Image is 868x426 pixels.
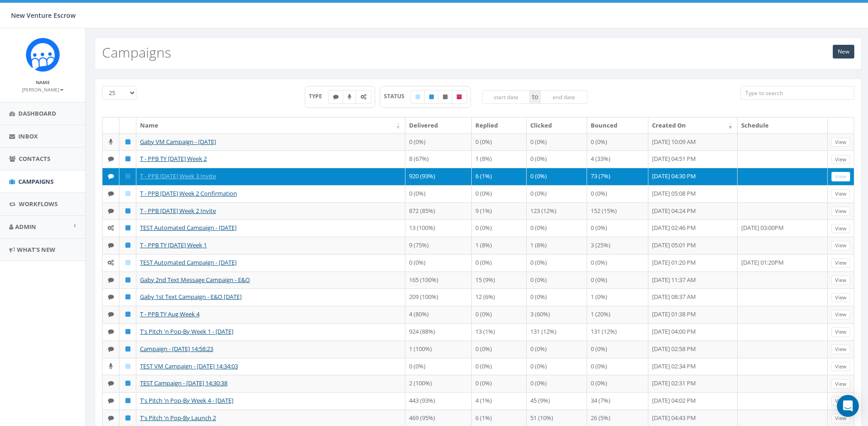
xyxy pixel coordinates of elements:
td: 4 (80%) [405,306,472,323]
td: 0 (0%) [405,254,472,272]
td: 3 (25%) [587,237,648,254]
td: [DATE] 02:46 PM [648,219,738,237]
a: T - PPB TY [DATE] Week 1 [140,241,207,249]
a: TEST Automated Campaign - [DATE] [140,224,237,232]
td: 13 (1%) [472,323,527,341]
td: 0 (0%) [472,254,527,272]
td: 0 (0%) [527,254,587,272]
i: Ringless Voice Mail [348,94,351,100]
td: 0 (0%) [527,150,587,168]
span: Contacts [19,154,50,163]
i: Text SMS [108,191,114,197]
a: T - PPB [DATE] Week 2 Confirmation [140,189,237,197]
a: TEST VM Campaign - [DATE] 14:34:03 [140,362,238,370]
i: Unpublished [443,94,447,100]
i: Ringless Voice Mail [109,139,113,145]
label: Text SMS [328,90,344,104]
td: 0 (0%) [587,341,648,358]
td: 1 (0%) [587,288,648,306]
td: 0 (0%) [472,341,527,358]
i: Automated Message [361,94,367,100]
a: View [831,379,850,389]
td: 9 (1%) [472,202,527,220]
a: T's Pitch 'n Pop-By Week 4 - [DATE] [140,396,233,405]
i: Published [125,225,130,231]
td: 0 (0%) [587,272,648,289]
i: Published [125,398,130,404]
a: New [833,45,854,59]
i: Published [125,173,130,179]
td: 73 (7%) [587,168,648,185]
td: [DATE] 04:00 PM [648,323,738,341]
td: 1 (8%) [472,150,527,168]
td: [DATE] 01:20 PM [648,254,738,272]
span: Inbox [18,132,38,140]
a: View [831,362,850,372]
td: 443 (93%) [405,392,472,410]
a: View [831,155,850,165]
i: Draft [125,260,130,266]
td: 6 (1%) [472,168,527,185]
i: Text SMS [108,398,114,404]
a: View [831,293,850,303]
td: 920 (93%) [405,168,472,185]
td: 0 (0%) [472,219,527,237]
i: Text SMS [108,156,114,162]
th: Clicked [527,117,587,133]
a: T's Pitch 'n Pop-By Launch 2 [140,414,216,422]
td: [DATE] 04:51 PM [648,150,738,168]
span: Admin [15,223,36,231]
a: View [831,414,850,423]
i: Text SMS [108,380,114,386]
input: start date [482,90,530,104]
td: 9 (75%) [405,237,472,254]
span: Dashboard [18,109,56,117]
i: Draft [125,191,130,197]
td: 152 (15%) [587,202,648,220]
i: Published [125,329,130,335]
span: New Venture Escrow [11,11,75,20]
td: 4 (1%) [472,392,527,410]
td: 0 (0%) [527,219,587,237]
a: View [831,189,850,199]
i: Text SMS [108,311,114,317]
td: 0 (0%) [527,168,587,185]
h2: Campaigns [102,45,171,60]
a: View [831,138,850,147]
th: Created On: activate to sort column ascending [648,117,738,133]
td: 0 (0%) [587,133,648,151]
a: View [831,224,850,234]
a: Gaby VM Campaign - [DATE] [140,138,216,146]
i: Text SMS [108,242,114,248]
td: 0 (0%) [527,133,587,151]
i: Published [125,277,130,283]
a: View [831,276,850,285]
td: [DATE] 05:01 PM [648,237,738,254]
a: View [831,207,850,216]
td: 4 (33%) [587,150,648,168]
i: Published [125,346,130,352]
a: Gaby 2nd Text Message Campaign - E&O [140,276,250,284]
a: T - PPB TY [DATE] Week 2 [140,154,207,163]
a: View [831,258,850,268]
span: Campaigns [18,177,54,186]
th: Bounced [587,117,648,133]
td: [DATE] 01:38 PM [648,306,738,323]
i: Published [125,415,130,421]
i: Ringless Voice Mail [109,363,113,369]
a: T - PPB [DATE] Week 2 Invite [140,207,216,215]
td: 924 (88%) [405,323,472,341]
label: Automated Message [356,90,372,104]
td: 0 (0%) [587,375,648,392]
i: Text SMS [108,208,114,214]
a: T - PPB [DATE] Week 3 Invite [140,172,216,180]
i: Draft [415,94,420,100]
td: 2 (100%) [405,375,472,392]
td: [DATE] 03:00PM [738,219,828,237]
a: T - PPB TY Aug Week 4 [140,310,199,318]
a: Gaby 1st Text Campaign - E&O [DATE] [140,293,242,301]
div: Open Intercom Messenger [837,395,859,417]
td: 131 (12%) [527,323,587,341]
td: [DATE] 02:31 PM [648,375,738,392]
i: Published [125,208,130,214]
